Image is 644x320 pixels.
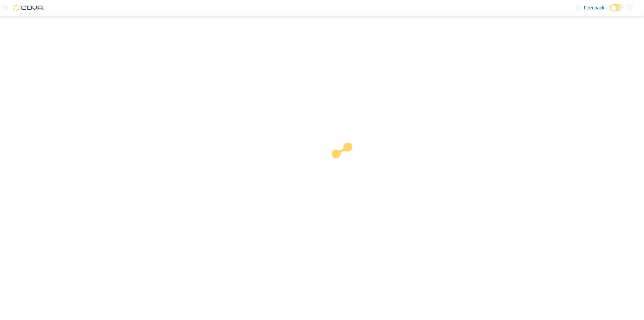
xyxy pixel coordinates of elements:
img: Cova [13,4,44,11]
img: cova-loader [322,138,372,188]
input: Dark Mode [610,4,624,11]
a: Feedback [573,1,607,14]
span: Feedback [584,4,604,11]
